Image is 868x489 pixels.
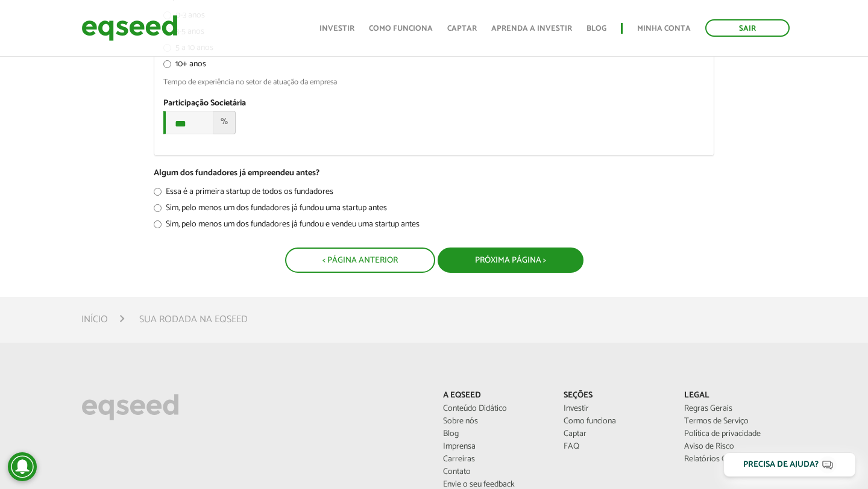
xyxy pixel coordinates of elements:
[81,315,108,325] a: Início
[564,430,666,438] a: Captar
[443,405,546,413] a: Conteúdo Didático
[319,25,354,33] a: Investir
[684,430,787,438] a: Política de privacidade
[154,204,162,212] input: Sim, pelo menos um dos fundadores já fundou uma startup antes
[684,455,787,464] a: Relatórios CVM
[438,248,583,273] button: Próxima Página >
[684,391,787,401] p: Legal
[684,417,787,426] a: Termos de Serviço
[285,248,435,273] button: < Página Anterior
[564,417,666,426] a: Como funciona
[163,60,171,68] input: 10+ anos
[154,220,162,228] input: Sim, pelo menos um dos fundadores já fundou e vendeu uma startup antes
[684,443,787,451] a: Aviso de Risco
[443,455,546,464] a: Carreiras
[637,25,691,33] a: Minha conta
[163,78,705,86] div: Tempo de experiência no setor de atuação da empresa
[163,99,246,108] label: Participação Societária
[154,204,387,216] label: Sim, pelo menos um dos fundadores já fundou uma startup antes
[139,311,248,328] li: Sua rodada na EqSeed
[443,443,546,451] a: Imprensa
[491,25,572,33] a: Aprenda a investir
[587,25,606,33] a: Blog
[81,12,178,44] img: EqSeed
[81,391,179,423] img: EqSeed Logo
[163,60,206,72] label: 10+ anos
[154,220,420,232] label: Sim, pelo menos um dos fundadores já fundou e vendeu uma startup antes
[443,430,546,438] a: Blog
[213,111,236,134] span: %
[564,405,666,413] a: Investir
[564,391,666,401] p: Seções
[154,169,319,178] label: Algum dos fundadores já empreendeu antes?
[443,417,546,426] a: Sobre nós
[447,25,477,33] a: Captar
[443,468,546,476] a: Contato
[443,391,546,401] p: A EqSeed
[154,188,333,200] label: Essa é a primeira startup de todos os fundadores
[684,405,787,413] a: Regras Gerais
[705,19,790,37] a: Sair
[443,481,546,489] a: Envie o seu feedback
[564,443,666,451] a: FAQ
[369,25,433,33] a: Como funciona
[154,188,162,196] input: Essa é a primeira startup de todos os fundadores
